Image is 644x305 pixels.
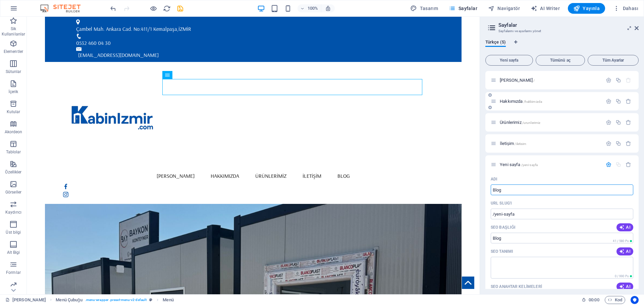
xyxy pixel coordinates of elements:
button: Usercentrics [631,296,639,304]
p: Görseller [5,189,21,195]
button: 100% [298,4,321,12]
button: Yeni sayfa [485,55,533,66]
i: Sayfayı yeniden yükleyin [163,5,171,12]
button: AI Writer [528,3,562,14]
a: 0532 460 04 30 [49,17,398,31]
span: /urunlerimiz [522,121,541,125]
button: reload [163,4,171,12]
input: Bu sayfa için URL'nin son kısmı [491,209,633,219]
label: Arama sonuçlarında ve tarayıcı sekmelerindeki sayfa başlığı [491,225,516,230]
span: AI [619,225,631,230]
textarea: Arama sonuçlarındaki ve sosyal medyadaki metin [491,257,633,279]
span: İZMİR [152,9,164,15]
div: Sil [626,162,631,167]
span: Yayınla [573,5,600,12]
div: Çoğalt [615,141,621,146]
div: Ayarlar [606,77,611,83]
p: Özellikler [5,169,21,175]
h3: Sayfalarını ve ayarlarını yönet [498,28,625,34]
p: SEO Tanımı [491,249,513,254]
div: Sil [626,120,631,125]
p: Formlar [6,270,21,275]
button: AI [616,283,633,291]
p: Adı [491,176,497,182]
span: Sayfayı açmak için tıkla [500,99,542,104]
span: Sayfayı açmak için tıkla [500,120,540,125]
i: Kaydet (Ctrl+S) [176,5,184,12]
div: Ürünlerimiz/urunlerimiz [498,120,602,125]
span: Sayfalar [449,5,477,12]
span: AI Writer [531,5,560,12]
h6: Oturum süresi [582,296,599,304]
span: Arama sonuçlarında hesaplanan piksel uzunluğu [611,239,633,243]
span: /yeni-sayfa [521,163,538,167]
span: Tüm Ayarlar [591,58,636,62]
span: 41 / 580 Px [613,239,629,243]
button: AI [616,247,633,255]
span: Sayfayı açmak için tıkla [500,141,527,146]
span: : [593,297,594,302]
span: Tasarım [410,5,438,12]
button: Dahası [610,3,641,14]
a: Seçimi iptal etmek için tıkla. Sayfaları açmak için çift tıkla [5,296,46,304]
p: Üst bilgi [6,230,21,235]
span: Sayfayı açmak için tıkla [500,162,538,167]
input: Arama sonuçlarında ve tarayıcı sekmelerindeki sayfa başlığı [491,233,633,243]
button: Tasarım [408,3,441,14]
p: SEO Başlığı [491,225,516,230]
div: Yeni sayfa/yeni-sayfa [498,162,602,167]
a: [EMAIL_ADDRESS][DOMAIN_NAME] [51,35,132,42]
button: save [176,4,184,12]
button: Tümünü aç [536,55,585,66]
span: Navigatör [488,5,520,12]
span: Tümünü aç [539,58,582,62]
button: Tüm Ayarlar [588,55,639,66]
h6: 100% [308,4,318,12]
span: Çambel Mah. Ankara Cad. No:411/1 Kemalpaşa [49,9,150,15]
span: 00 00 [589,296,599,304]
span: /hakkimizda [524,100,542,103]
div: Çoğalt [615,77,621,83]
span: Seçmek için tıkla. Düzenlemek için çift tıkla [56,296,82,304]
div: Başlangıç sayfası silinemez [626,77,631,83]
p: Elementler [4,49,23,54]
div: Sil [626,141,631,146]
div: Dil Sekmeleri [485,40,639,52]
img: Editor Logo [39,4,89,12]
span: 0 / 990 Px [615,275,629,278]
div: Sil [626,98,631,104]
p: Akordeon [5,129,22,135]
div: Ayarlar [606,98,611,104]
span: Arama sonuçlarında hesaplanan piksel uzunluğu [613,274,633,279]
span: AI [619,284,631,289]
p: URL SLUG'ı [491,201,512,206]
p: , [49,8,398,17]
span: /iletisim [515,142,526,146]
i: Geri al: Sayfaları değiştir (Ctrl+Z) [109,5,117,12]
div: Hakkımızda/hakkimizda [498,99,602,103]
button: Yayınla [568,3,605,14]
div: Çoğalt [615,98,621,104]
p: Sütunlar [6,69,21,74]
p: SEO Anahtar Kelimeleri [491,284,542,289]
p: Tablolar [6,149,21,155]
div: Ayarlar [606,120,611,125]
p: İçerik [8,89,18,94]
button: Ön izleme modundan çıkıp düzenlemeye devam etmek için buraya tıklayın [149,4,157,12]
div: Ayarlar [606,141,611,146]
p: Kutular [7,109,20,115]
span: Yeni sayfa [488,58,530,62]
span: Kod [608,296,622,304]
h2: Sayfalar [498,22,639,28]
span: / [533,79,535,82]
div: Tasarım (Ctrl+Alt+Y) [408,3,441,14]
nav: breadcrumb [56,296,173,304]
label: Arama sonuçlarındaki ve sosyal medyadaki metin [491,249,513,254]
button: Sayfalar [446,3,480,14]
span: AI [619,249,631,254]
span: Türkçe (5) [485,38,506,48]
button: Kod [605,296,625,304]
span: Seçmek için tıkla. Düzenlemek için çift tıkla [163,296,173,304]
span: Dahası [613,5,638,12]
button: Navigatör [485,3,523,14]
